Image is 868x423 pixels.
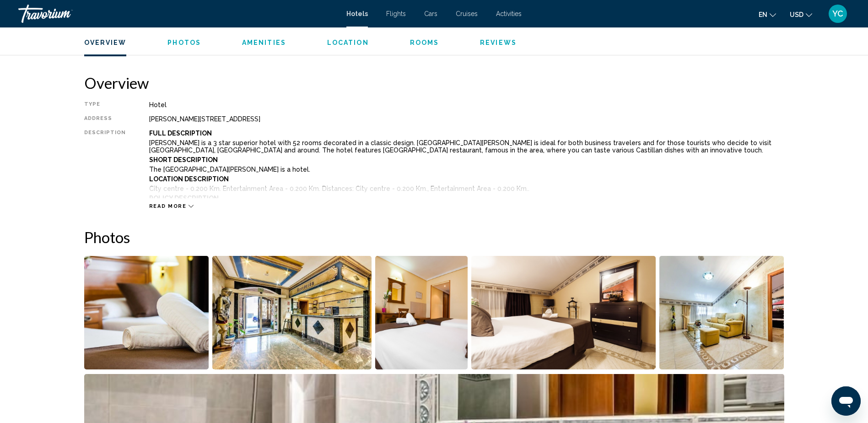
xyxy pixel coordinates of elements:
p: The [GEOGRAPHIC_DATA][PERSON_NAME] is a hotel. [149,166,784,173]
span: Photos [167,39,201,46]
span: Location [327,39,369,46]
h2: Overview [84,74,784,92]
button: Read more [149,203,194,210]
button: Photos [167,38,201,47]
a: Flights [386,10,406,17]
span: en [759,11,767,18]
div: Hotel [149,101,784,108]
button: Reviews [480,38,517,47]
button: Open full-screen image slider [471,255,656,370]
span: YC [832,9,843,18]
span: Amenities [242,39,286,46]
a: Cars [424,10,437,17]
a: Cruises [456,10,478,17]
a: Activities [496,10,522,17]
button: Amenities [242,38,286,47]
button: Change language [759,8,776,21]
button: User Menu [826,4,850,23]
button: Open full-screen image slider [659,255,784,370]
iframe: Button to launch messaging window [831,386,861,416]
span: Read more [149,203,187,209]
a: Travorium [18,5,337,23]
span: Reviews [480,39,517,46]
p: [PERSON_NAME] is a 3 star superior hotel with 52 rooms decorated in a classic design. [GEOGRAPHIC... [149,139,784,154]
button: Change currency [790,8,812,21]
button: Overview [84,38,127,47]
a: Hotels [346,10,368,17]
b: Location Description [149,175,229,183]
span: USD [790,11,803,18]
span: Rooms [410,39,439,46]
button: Rooms [410,38,439,47]
button: Open full-screen image slider [375,255,468,370]
span: Overview [84,39,127,46]
button: Open full-screen image slider [212,255,372,370]
b: Full Description [149,130,212,137]
h2: Photos [84,228,784,246]
b: Short Description [149,156,218,163]
div: Description [84,130,126,198]
button: Location [327,38,369,47]
div: Type [84,101,126,108]
div: Address [84,115,126,123]
div: [PERSON_NAME][STREET_ADDRESS] [149,115,784,123]
button: Open full-screen image slider [84,255,209,370]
